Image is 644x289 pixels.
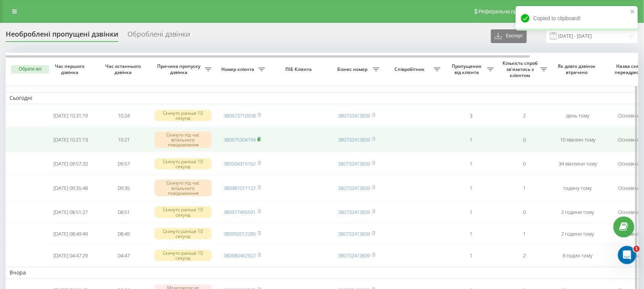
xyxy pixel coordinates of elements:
div: Скинуто під час вітального повідомлення [155,132,212,148]
td: [DATE] 10:21:13 [44,127,97,152]
span: ПІБ Клієнта [275,66,324,72]
td: 09:57 [97,154,151,174]
td: 6 годин тому [551,246,605,266]
td: 1 [444,127,498,152]
td: [DATE] 09:57:20 [44,154,97,174]
td: 1 [444,246,498,266]
td: 3 [444,106,498,126]
a: 380732413839 [338,209,370,215]
div: Скинуто раніше 10 секунд [155,206,212,218]
span: Пропущених від клієнта [448,63,487,75]
td: 1 [444,202,498,222]
td: 10:24 [97,106,151,126]
a: 380732413839 [338,136,370,143]
td: [DATE] 04:47:29 [44,246,97,266]
span: 1 [634,246,640,252]
td: 1 [498,175,551,201]
td: 1 [444,224,498,244]
span: Співробітник [387,66,434,72]
div: Скинуто під час вітального повідомлення [155,180,212,196]
div: Оброблені дзвінки [127,30,190,42]
button: close [630,8,636,16]
button: Обрати всі [11,65,49,74]
td: день тому [551,106,605,126]
span: Час останнього дзвінка [103,63,145,75]
td: 1 [498,224,551,244]
span: Причина пропуску дзвінка [155,63,205,75]
td: 2 [498,106,551,126]
a: 380732413839 [338,252,370,259]
td: 2 години тому [551,202,605,222]
td: 2 [498,246,551,266]
td: 08:49 [97,224,151,244]
td: 04:47 [97,246,151,266]
a: 380992012280 [224,230,256,237]
td: 10:21 [97,127,151,152]
span: Час першого дзвінка [50,63,91,75]
button: Експорт [491,29,527,43]
div: Скинуто раніше 10 секунд [155,250,212,261]
td: 1 [444,154,498,174]
a: 380675304194 [224,136,256,143]
td: 1 [444,175,498,201]
span: Як довго дзвінок втрачено [557,63,599,75]
span: Реферальна програма [479,8,535,14]
td: 10 хвилин тому [551,127,605,152]
td: [DATE] 08:51:27 [44,202,97,222]
a: 380732413839 [338,160,370,167]
a: 380732413839 [338,230,370,237]
td: [DATE] 08:49:49 [44,224,97,244]
span: Бізнес номер [334,66,373,72]
div: Скинуто раніше 10 секунд [155,158,212,170]
td: [DATE] 09:35:48 [44,175,97,201]
a: 380732413839 [338,112,370,119]
a: 380680462922 [224,252,256,259]
td: [DATE] 10:31:19 [44,106,97,126]
td: 0 [498,202,551,222]
td: 08:51 [97,202,151,222]
span: Кількість спроб зв'язатись з клієнтом [502,60,541,78]
div: Скинуто раніше 10 секунд [155,228,212,239]
td: годину тому [551,175,605,201]
td: 34 хвилини тому [551,154,605,174]
td: 0 [498,154,551,174]
span: Номер клієнта [219,66,258,72]
td: 09:35 [97,175,151,201]
a: 380673710558 [224,112,256,119]
iframe: Intercom live chat [618,246,636,264]
div: Copied to clipboard! [516,6,638,31]
a: 380977495591 [224,209,256,215]
a: 380981011122 [224,185,256,191]
td: 0 [498,127,551,152]
a: 380732413839 [338,185,370,191]
div: Необроблені пропущені дзвінки [6,30,118,42]
div: Скинуто раніше 10 секунд [155,110,212,121]
td: 2 години тому [551,224,605,244]
a: 380504315162 [224,160,256,167]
